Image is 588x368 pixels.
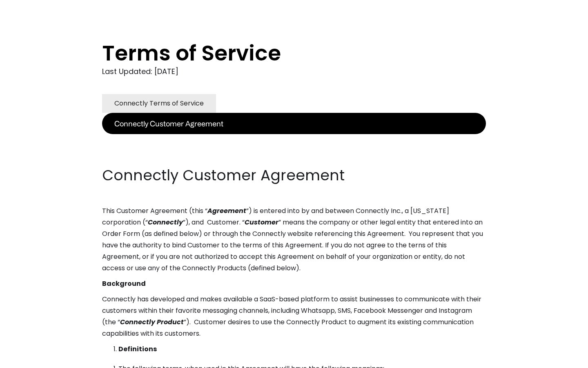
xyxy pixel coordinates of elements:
[8,353,49,365] aside: Language selected: English
[102,279,146,288] strong: Background
[102,41,453,65] h1: Terms of Service
[118,344,157,354] strong: Definitions
[148,218,183,227] em: Connectly
[102,150,486,161] p: ‍
[114,98,204,109] div: Connectly Terms of Service
[207,206,246,215] em: Agreement
[245,218,278,227] em: Customer
[102,205,486,274] p: This Customer Agreement (this “ ”) is entered into by and between Connectly Inc., a [US_STATE] co...
[114,118,223,129] div: Connectly Customer Agreement
[102,134,486,146] p: ‍
[102,165,486,186] h2: Connectly Customer Agreement
[16,354,49,365] ul: Language list
[102,65,486,78] div: Last Updated: [DATE]
[120,317,184,327] em: Connectly Product
[102,294,486,339] p: Connectly has developed and makes available a SaaS-based platform to assist businesses to communi...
